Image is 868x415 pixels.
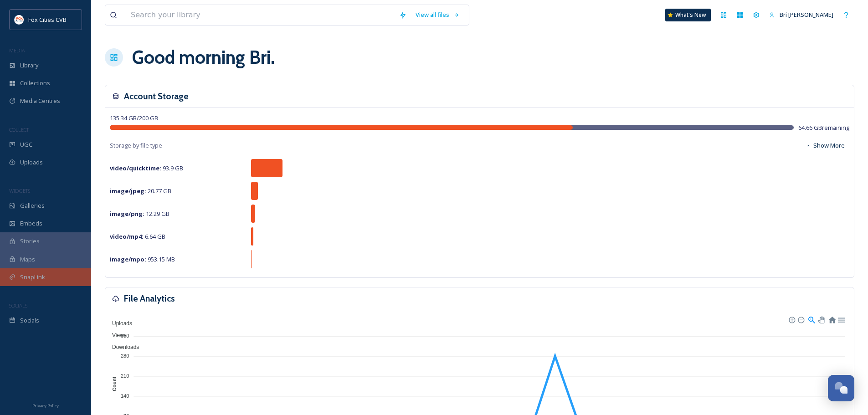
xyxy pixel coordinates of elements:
[20,158,43,167] span: Uploads
[20,61,38,70] span: Library
[807,315,815,323] div: Selection Zoom
[124,292,175,305] h3: File Analytics
[411,6,464,24] a: View all files
[110,232,144,241] strong: video/mp4 :
[121,393,129,399] tspan: 140
[9,126,29,133] span: COLLECT
[110,210,144,218] strong: image/png :
[110,164,161,172] strong: video/quicktime :
[105,320,132,327] span: Uploads
[112,377,117,391] text: Count
[20,273,45,282] span: SnapLink
[32,403,59,409] span: Privacy Policy
[788,316,795,323] div: Zoom In
[9,187,30,194] span: WIDGETS
[121,353,129,359] tspan: 280
[20,201,45,210] span: Galleries
[797,316,804,323] div: Zoom Out
[801,137,849,154] button: Show More
[15,15,24,24] img: images.png
[132,44,275,71] h1: Good morning Bri .
[124,90,189,103] h3: Account Storage
[837,315,845,323] div: Menu
[28,15,67,24] span: Fox Cities CVB
[110,255,175,263] span: 953.15 MB
[765,6,838,24] a: Bri [PERSON_NAME]
[105,332,127,338] span: Views
[110,141,162,150] span: Storage by file type
[20,97,60,105] span: Media Centres
[9,302,27,309] span: SOCIALS
[126,5,395,25] input: Search your library
[110,187,171,195] span: 20.77 GB
[9,47,25,54] span: MEDIA
[798,123,849,132] span: 64.66 GB remaining
[20,237,40,246] span: Stories
[818,317,823,322] div: Panning
[20,79,50,87] span: Collections
[121,333,129,338] tspan: 350
[828,375,854,401] button: Open Chat
[20,140,32,149] span: UGC
[110,255,146,263] strong: image/mpo :
[110,187,146,195] strong: image/jpeg :
[665,9,711,21] a: What's New
[105,344,139,350] span: Downloads
[110,210,169,218] span: 12.29 GB
[828,315,836,323] div: Reset Zoom
[110,114,158,122] span: 135.34 GB / 200 GB
[110,164,183,172] span: 93.9 GB
[20,255,35,264] span: Maps
[20,316,39,325] span: Socials
[780,10,833,19] span: Bri [PERSON_NAME]
[110,232,165,241] span: 6.64 GB
[121,373,129,379] tspan: 210
[32,400,59,410] a: Privacy Policy
[20,219,42,228] span: Embeds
